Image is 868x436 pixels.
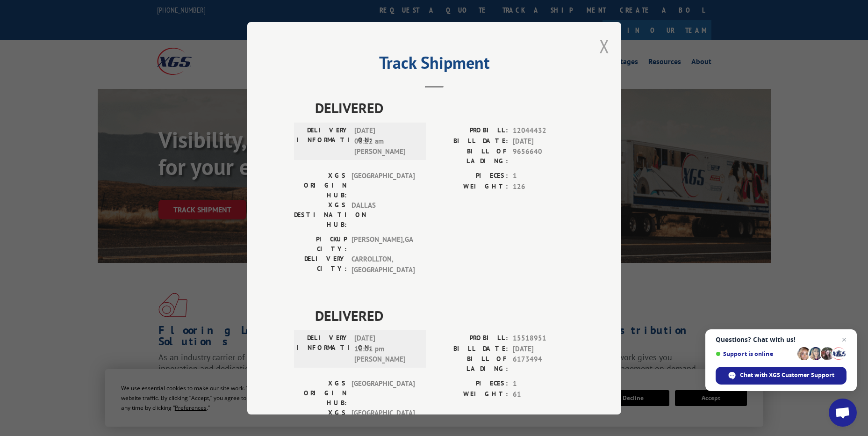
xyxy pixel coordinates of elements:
span: [DATE] [513,136,574,146]
span: 9656640 [513,146,574,166]
label: PROBILL: [434,333,508,344]
label: XGS DESTINATION HUB: [294,200,347,230]
div: Open chat [829,399,857,427]
span: Close chat [839,334,850,345]
span: [PERSON_NAME] , GA [352,234,415,254]
span: DALLAS [352,200,415,230]
label: PROBILL: [434,125,508,136]
label: BILL DATE: [434,136,508,146]
span: 12044432 [513,125,574,136]
label: PICKUP CITY: [294,234,347,254]
label: PIECES: [434,171,508,182]
span: [DATE] [513,343,574,354]
span: [GEOGRAPHIC_DATA] [352,378,415,408]
span: 6173494 [513,354,574,374]
span: [GEOGRAPHIC_DATA] [352,171,415,200]
span: 1 [513,171,574,182]
span: DELIVERED [315,97,574,118]
span: 61 [513,389,574,400]
label: DELIVERY CITY: [294,254,347,275]
button: Close modal [599,34,610,58]
span: CARROLLTON , [GEOGRAPHIC_DATA] [352,254,415,275]
label: DELIVERY INFORMATION: [297,125,350,157]
span: Chat with XGS Customer Support [740,371,834,379]
span: 15518951 [513,333,574,344]
h2: Track Shipment [294,56,574,74]
label: WEIGHT: [434,181,508,192]
span: 126 [513,181,574,192]
span: 1 [513,378,574,389]
div: Chat with XGS Customer Support [716,367,846,385]
label: PIECES: [434,378,508,389]
span: [DATE] 06:22 am [PERSON_NAME] [354,125,417,157]
span: Questions? Chat with us! [716,336,846,343]
label: BILL DATE: [434,343,508,354]
label: BILL OF LADING: [434,354,508,374]
label: WEIGHT: [434,389,508,400]
label: BILL OF LADING: [434,146,508,166]
span: [DATE] 12:01 pm [PERSON_NAME] [354,333,417,365]
label: DELIVERY INFORMATION: [297,333,350,365]
span: DELIVERED [315,305,574,326]
label: XGS ORIGIN HUB: [294,171,347,200]
span: Support is online [716,350,794,357]
label: XGS ORIGIN HUB: [294,378,347,408]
